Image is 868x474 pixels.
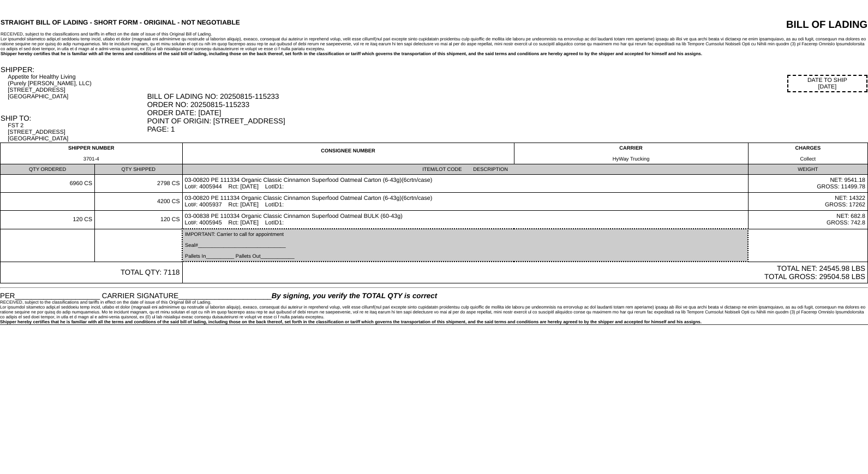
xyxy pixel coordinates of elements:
[182,262,867,283] td: TOTAL NET: 24545.98 LBS TOTAL GROSS: 29504.58 LBS
[8,122,146,142] div: FST 2 [STREET_ADDRESS] [GEOGRAPHIC_DATA]
[182,164,748,175] td: ITEM/LOT CODE DESCRIPTION
[748,175,867,193] td: NET: 9541.18 GROSS: 11499.78
[1,175,95,193] td: 6960 CS
[182,211,748,229] td: 03-00838 PE 110334 Organic Classic Cinnamon Superfood Oatmeal BULK (60-43g) Lot#: 4005945 Rct: [D...
[1,66,146,74] div: SHIPPER:
[1,143,183,164] td: SHIPPER NUMBER
[748,164,867,175] td: WEIGHT
[1,114,146,122] div: SHIP TO:
[514,143,748,164] td: CARRIER
[182,175,748,193] td: 03-00820 PE 111334 Organic Classic Cinnamon Superfood Oatmeal Carton (6-43g)(6crtn/case) Lot#: 40...
[1,211,95,229] td: 120 CS
[95,193,182,211] td: 4200 CS
[95,164,182,175] td: QTY SHIPPED
[272,292,437,300] span: By signing, you verify the TOTAL QTY is correct
[1,164,95,175] td: QTY ORDERED
[748,193,867,211] td: NET: 14322 GROSS: 17262
[751,156,865,162] div: Collect
[8,74,146,100] div: Appetite for Healthy Living (Purely [PERSON_NAME], LLC) [STREET_ADDRESS] [GEOGRAPHIC_DATA]
[3,156,180,162] div: 3701-4
[95,211,182,229] td: 120 CS
[147,92,867,133] div: BILL OF LADING NO: 20250815-115233 ORDER NO: 20250815-115233 ORDER DATE: [DATE] POINT OF ORIGIN: ...
[1,262,183,283] td: TOTAL QTY: 7118
[182,193,748,211] td: 03-00820 PE 111334 Organic Classic Cinnamon Superfood Oatmeal Carton (6-43g)(6crtn/case) Lot#: 40...
[748,143,867,164] td: CHARGES
[787,75,867,92] div: DATE TO SHIP [DATE]
[636,19,867,31] div: BILL OF LADING
[517,156,746,162] div: HyWay Trucking
[748,211,867,229] td: NET: 682.8 GROSS: 742.8
[95,175,182,193] td: 2798 CS
[182,143,514,164] td: CONSIGNEE NUMBER
[182,229,748,262] td: IMPORTANT: Carrier to call for appointment Seal#_______________________________ Pallets In_______...
[1,51,867,56] div: Shipper hereby certifies that he is familiar with all the terms and conditions of the said bill o...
